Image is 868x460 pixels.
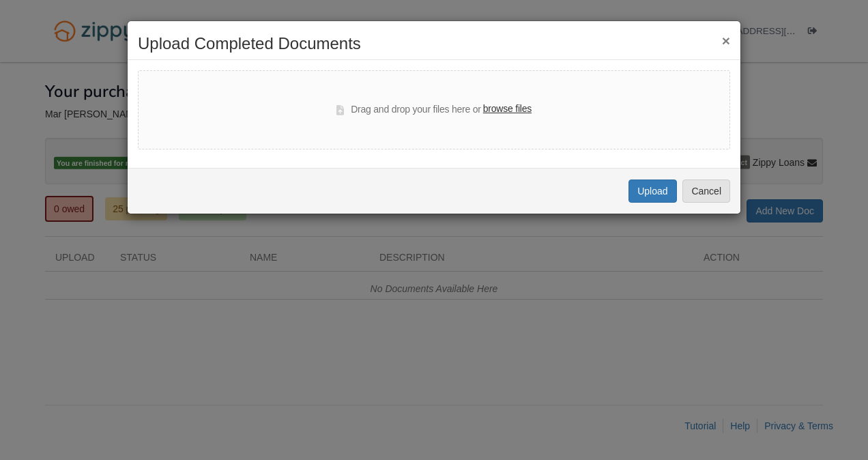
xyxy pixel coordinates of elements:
[682,179,730,203] button: Cancel
[138,35,730,53] h2: Upload Completed Documents
[336,102,532,118] div: Drag and drop your files here or
[628,179,676,203] button: Upload
[483,102,532,117] label: browse files
[722,33,730,48] button: ×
